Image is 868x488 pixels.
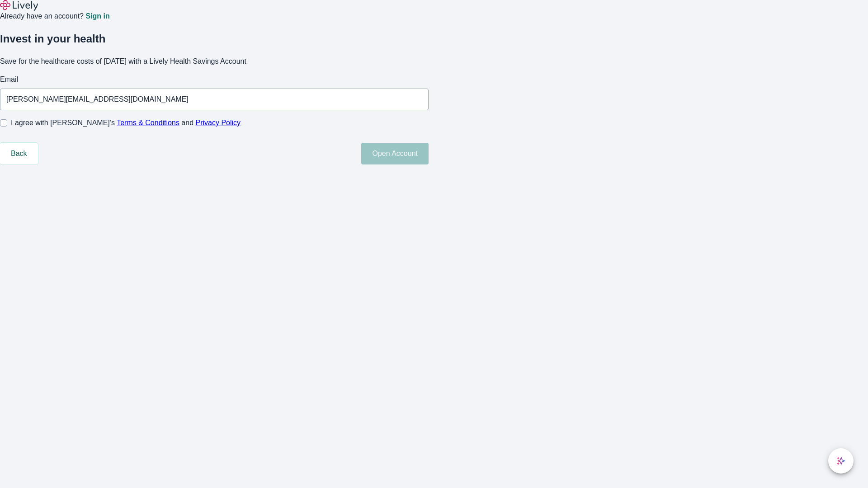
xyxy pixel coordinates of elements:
[11,117,241,128] span: I agree with [PERSON_NAME]’s and
[836,456,845,465] svg: Lively AI Assistant
[828,448,854,474] button: chat
[85,13,109,20] a: Sign in
[117,119,179,127] a: Terms & Conditions
[196,119,241,127] a: Privacy Policy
